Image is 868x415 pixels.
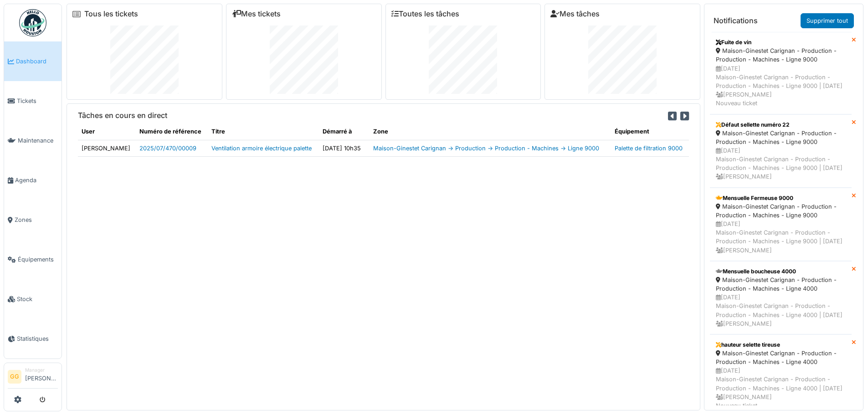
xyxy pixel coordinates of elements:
[373,145,599,152] a: Maison-Ginestet Carignan -> Production -> Production - Machines -> Ligne 9000
[319,123,370,140] th: Démarré à
[710,32,852,114] a: Fuite de vin Maison-Ginestet Carignan - Production - Production - Machines - Ligne 9000 [DATE]Mai...
[4,319,62,359] a: Statistiques
[801,13,854,28] a: Supprimer tout
[714,16,758,25] h6: Notifications
[78,111,167,120] h6: Tâches en cours en direct
[78,140,136,156] td: [PERSON_NAME]
[84,10,138,18] a: Tous les tickets
[716,146,846,181] div: [DATE] Maison-Ginestet Carignan - Production - Production - Machines - Ligne 9000 | [DATE] [PERSO...
[716,276,846,293] div: Maison-Ginestet Carignan - Production - Production - Machines - Ligne 4000
[211,145,312,152] a: Ventilation armoire électrique palette
[615,145,683,152] a: Palette de filtration 9000
[716,121,846,129] div: Défaut sellette numéro 22
[716,129,846,146] div: Maison-Ginestet Carignan - Production - Production - Machines - Ligne 9000
[710,188,852,261] a: Mensuelle Fermeuse 9000 Maison-Ginestet Carignan - Production - Production - Machines - Ligne 900...
[716,293,846,328] div: [DATE] Maison-Ginestet Carignan - Production - Production - Machines - Ligne 4000 | [DATE] [PERSO...
[716,366,846,410] div: [DATE] Maison-Ginestet Carignan - Production - Production - Machines - Ligne 4000 | [DATE] [PERSO...
[716,38,846,46] div: Fuite de vin
[17,295,58,303] span: Stock
[716,341,846,349] div: hauteur selette tireuse
[370,123,611,140] th: Zone
[716,194,846,202] div: Mensuelle Fermeuse 9000
[716,220,846,255] div: [DATE] Maison-Ginestet Carignan - Production - Production - Machines - Ligne 9000 | [DATE] [PERSO...
[710,114,852,188] a: Défaut sellette numéro 22 Maison-Ginestet Carignan - Production - Production - Machines - Ligne 9...
[4,279,62,319] a: Stock
[716,64,846,108] div: [DATE] Maison-Ginestet Carignan - Production - Production - Machines - Ligne 9000 | [DATE] [PERSO...
[232,10,281,18] a: Mes tickets
[716,267,846,276] div: Mensuelle boucheuse 4000
[8,370,21,384] li: GG
[4,41,62,81] a: Dashboard
[82,128,95,135] span: translation missing: fr.shared.user
[15,215,58,224] span: Zones
[25,367,58,374] div: Manager
[611,123,689,140] th: Équipement
[716,46,846,64] div: Maison-Ginestet Carignan - Production - Production - Machines - Ligne 9000
[4,200,62,240] a: Zones
[17,97,58,105] span: Tickets
[4,121,62,160] a: Maintenance
[4,240,62,279] a: Équipements
[4,160,62,200] a: Agenda
[18,255,58,264] span: Équipements
[17,334,58,343] span: Statistiques
[716,349,846,366] div: Maison-Ginestet Carignan - Production - Production - Machines - Ligne 4000
[391,10,459,18] a: Toutes les tâches
[208,123,319,140] th: Titre
[25,367,58,386] li: [PERSON_NAME]
[19,9,46,36] img: Badge_color-CXgf-gQk.svg
[139,145,196,152] a: 2025/07/470/00009
[550,10,600,18] a: Mes tâches
[18,136,58,145] span: Maintenance
[319,140,370,156] td: [DATE] 10h35
[16,57,58,66] span: Dashboard
[15,176,58,184] span: Agenda
[4,81,62,121] a: Tickets
[716,202,846,220] div: Maison-Ginestet Carignan - Production - Production - Machines - Ligne 9000
[8,367,58,389] a: GG Manager[PERSON_NAME]
[136,123,207,140] th: Numéro de référence
[710,261,852,334] a: Mensuelle boucheuse 4000 Maison-Ginestet Carignan - Production - Production - Machines - Ligne 40...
